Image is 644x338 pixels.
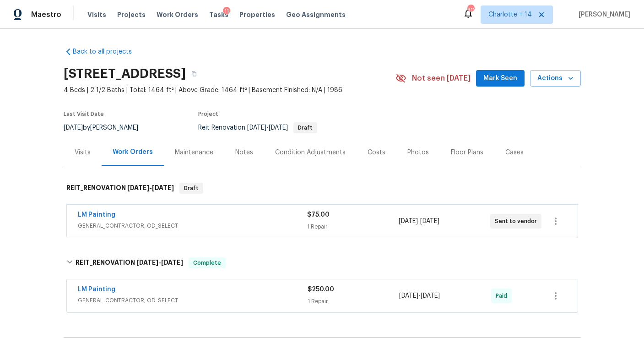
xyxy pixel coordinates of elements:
div: 1 Repair [308,297,400,306]
div: 11 [223,7,230,16]
div: Work Orders [113,147,153,157]
div: by [PERSON_NAME] [64,122,149,133]
span: GENERAL_CONTRACTOR, OD_SELECT [78,296,308,305]
span: Reit Renovation [198,125,317,131]
span: [DATE] [152,185,174,191]
span: [DATE] [64,125,83,131]
span: $250.00 [308,286,334,293]
div: REIT_RENOVATION [DATE]-[DATE]Complete [64,248,581,278]
div: 307 [467,5,474,15]
span: Work Orders [157,10,198,19]
h6: REIT_RENOVATION [76,257,183,268]
span: [DATE] [399,218,418,224]
span: [DATE] [247,125,266,131]
div: Condition Adjustments [275,148,346,157]
div: Floor Plans [451,148,483,157]
div: Notes [235,148,253,157]
a: LM Painting [78,286,115,293]
h2: [STREET_ADDRESS] [64,69,186,78]
span: Mark Seen [483,73,517,84]
span: - [399,291,440,300]
div: Costs [368,148,385,157]
span: - [247,125,288,131]
span: Projects [117,10,146,19]
span: Not seen [DATE] [412,74,471,83]
span: Charlotte + 14 [488,10,532,19]
span: - [399,217,439,226]
span: Paid [496,291,511,300]
span: Properties [239,10,275,19]
span: GENERAL_CONTRACTOR, OD_SELECT [78,221,307,230]
span: [DATE] [136,259,158,266]
span: Sent to vendor [495,217,541,226]
span: [PERSON_NAME] [575,10,630,19]
div: REIT_RENOVATION [DATE]-[DATE]Draft [64,174,581,203]
span: $75.00 [307,212,330,218]
span: [DATE] [420,218,439,224]
span: [DATE] [421,293,440,299]
div: Cases [505,148,524,157]
span: [DATE] [127,185,149,191]
span: Last Visit Date [64,111,104,117]
h6: REIT_RENOVATION [66,183,174,194]
button: Mark Seen [476,70,525,87]
span: Draft [180,184,202,193]
span: [DATE] [161,259,183,266]
span: Draft [294,125,316,131]
span: 4 Beds | 2 1/2 Baths | Total: 1464 ft² | Above Grade: 1464 ft² | Basement Finished: N/A | 1986 [64,86,395,95]
span: Maestro [31,10,61,19]
a: LM Painting [78,212,115,218]
span: Project [198,111,218,117]
span: [DATE] [399,293,418,299]
span: Tasks [209,11,228,18]
div: Visits [75,148,91,157]
span: - [127,185,174,191]
button: Copy Address [186,65,202,82]
span: - [136,259,183,266]
span: Visits [87,10,106,19]
span: Complete [189,258,225,267]
button: Actions [530,70,581,87]
span: Actions [537,73,574,84]
span: [DATE] [269,125,288,131]
a: Back to all projects [64,47,152,56]
div: Photos [407,148,429,157]
span: Geo Assignments [286,10,346,19]
div: Maintenance [175,148,213,157]
div: 1 Repair [307,222,399,231]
